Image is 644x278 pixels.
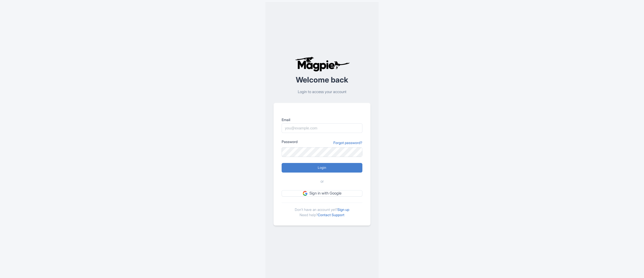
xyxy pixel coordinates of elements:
[320,179,324,184] span: or
[282,163,362,173] input: Login
[282,117,362,122] label: Email
[282,190,362,197] a: Sign in with Google
[282,123,362,133] input: you@example.com
[303,191,307,196] img: google.svg
[274,76,370,84] h2: Welcome back
[333,140,362,145] a: Forgot password?
[274,89,370,95] p: Login to access your account
[282,203,362,217] div: Don't have an account yet? Need help?
[294,57,351,72] img: logo-ab69f6fb50320c5b225c76a69d11143b.png
[318,213,344,217] a: Contact Support
[337,207,349,212] a: Sign up
[282,139,298,144] label: Password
